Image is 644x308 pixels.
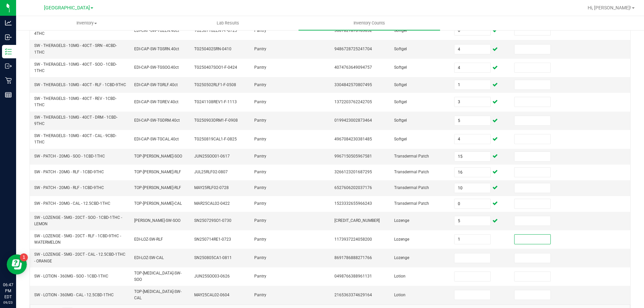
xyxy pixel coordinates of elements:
span: 8691786888271766 [334,255,372,260]
inline-svg: Outbound [5,63,12,69]
span: Pantry [254,255,266,260]
span: Lozenge [394,218,409,223]
a: Lab Results [157,16,299,30]
span: Pantry [254,47,266,51]
inline-svg: Inbound [5,34,12,41]
inline-svg: Inventory [5,48,12,55]
span: Lab Results [208,20,248,26]
iframe: Resource center unread badge [20,253,28,261]
span: SW - PATCH - 20MG - CAL - 12.5CBD-1THC [34,201,110,206]
span: Inventory Counts [344,20,394,26]
span: EDI-LOZ-SW-RLF [134,237,163,242]
span: TG250407SOO1-F-0424 [194,65,237,70]
span: TOP-[MEDICAL_DATA]-SW-CAL [134,289,181,300]
span: Pantry [254,237,266,242]
span: MAR25CAL02-0422 [194,201,230,206]
span: MAY25CAL02-0604 [194,293,229,297]
span: Transdermal Patch [394,201,429,206]
span: Pantry [254,65,266,70]
span: SW - LOTION - 360MG - CAL - 12.5CBD-1THC [34,293,114,297]
span: SW - THERAGELS - 10MG - 40CT - CAL - 9CBD-1THC [34,133,116,144]
span: EDI-LOZ-SW-CAL [134,255,164,260]
span: Softgel [394,137,407,141]
span: EDI-CAP-SW-TGCAL.40ct [134,137,179,141]
span: Pantry [254,118,266,123]
span: SW - LOTION - 360MG - SOO - 1CBD-1THC [34,274,108,279]
span: Softgel [394,82,407,87]
span: TOP-[PERSON_NAME]-SOO [134,154,182,159]
span: MAY25RLF02-0728 [194,185,229,190]
span: SW - PATCH - 20MG - RLF - 1CBD-9THC [34,170,104,174]
span: Hi, [PERSON_NAME]! [588,5,631,10]
span: SW - THERAGELS - 10MG - 40CT - RLF - 1CBD-9THC [34,82,126,87]
span: Softgel [394,100,407,104]
span: JUN25SOO03-0626 [194,274,230,279]
span: SW - LOZENGE - 5MG - 20CT - SOO - 1CBD-1THC - LEMON [34,215,122,226]
span: 3266123201687295 [334,170,372,174]
span: TG250819CAL1-F-0825 [194,137,237,141]
span: JUN25SOO01-0617 [194,154,230,159]
span: SN250714RE1-0723 [194,237,231,242]
span: 2165363374629164 [334,293,372,297]
span: SW - THERAGELS - 10MG - 40CT - DRM - 1CBD-9THC [34,115,117,126]
span: Pantry [254,218,266,223]
span: SW - THERAGELS - 10MG - 40CT - SOO - 1CBD-1THC [34,62,117,73]
span: [CREDIT_CARD_NUMBER] [334,218,380,223]
span: TG250402SRN-0410 [194,47,231,51]
span: TOP-[MEDICAL_DATA]-SW-SOO [134,271,181,282]
span: SW - THERAGELS - 10MG - 40CT - SRN - 4CBD-1THC [34,43,117,54]
span: 3304842570807495 [334,82,372,87]
span: EDI-CAP-SW-TGDRM.40ct [134,118,180,123]
span: Lotion [394,293,406,297]
inline-svg: Analytics [5,19,12,26]
inline-svg: Retail [5,77,12,84]
span: Softgel [394,118,407,123]
span: [PERSON_NAME]-SW-SOO [134,218,180,223]
span: 1372203762242705 [334,100,372,104]
span: Pantry [254,154,266,159]
span: SW - LOZENGE - 5MG - 20CT - CAL - 12.5CBD-1THC - ORANGE [34,252,125,263]
span: EDI-CAP-SW-TGSRN.40ct [134,47,179,51]
span: 3607821876103652 [334,28,372,33]
span: 4074763649094757 [334,65,372,70]
span: TG241108REV1-F-1113 [194,100,237,104]
span: EDI-CAP-SW-TGRLF.40ct [134,82,178,87]
span: Transdermal Patch [394,170,429,174]
span: 1173937224058200 [334,237,372,242]
span: 0199423002873464 [334,118,372,123]
span: Lozenge [394,255,409,260]
span: Softgel [394,28,407,33]
inline-svg: Reports [5,91,12,98]
span: Lotion [394,274,406,279]
span: Pantry [254,28,266,33]
span: Pantry [254,100,266,104]
span: 4967084230381485 [334,137,372,141]
span: 9967150505967581 [334,154,372,159]
span: EDI-CAP-SW-TGSOO.40ct [134,65,179,70]
span: TOP-[PERSON_NAME]-RLF [134,185,181,190]
span: TOP-[PERSON_NAME]-CAL [134,201,182,206]
span: 6527606202037176 [334,185,372,190]
span: [GEOGRAPHIC_DATA] [44,5,90,11]
span: TG250502RLF1-F-0508 [194,82,236,87]
span: SW - PATCH - 20MG - RLF - 1CBD-9THC [34,185,104,190]
span: SW - THERAGELS - 10MG - 40CT - REV - 1CBD-1THC [34,96,116,107]
span: TOP-[PERSON_NAME]-RLF [134,170,181,174]
p: 06:47 PM EDT [3,282,13,300]
span: Pantry [254,185,266,190]
span: 0498766388961131 [334,274,372,279]
span: Pantry [254,170,266,174]
span: SN250729SO1-0730 [194,218,231,223]
span: Softgel [394,65,407,70]
a: Inventory [16,16,157,30]
span: TG250716ZEN1-F-0723 [194,28,237,33]
span: 9486728725241704 [334,47,372,51]
iframe: Resource center [7,254,27,274]
span: SW - PATCH - 20MG - SOO - 1CBD-1THC [34,154,105,159]
span: TG250903DRM1-F-0908 [194,118,238,123]
span: SW - LOZENGE - 5MG - 20CT - RLF - 1CBD-9THC - WATERMELON [34,234,121,245]
span: 1523332655966243 [334,201,372,206]
span: Lozenge [394,237,409,242]
span: Softgel [394,47,407,51]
